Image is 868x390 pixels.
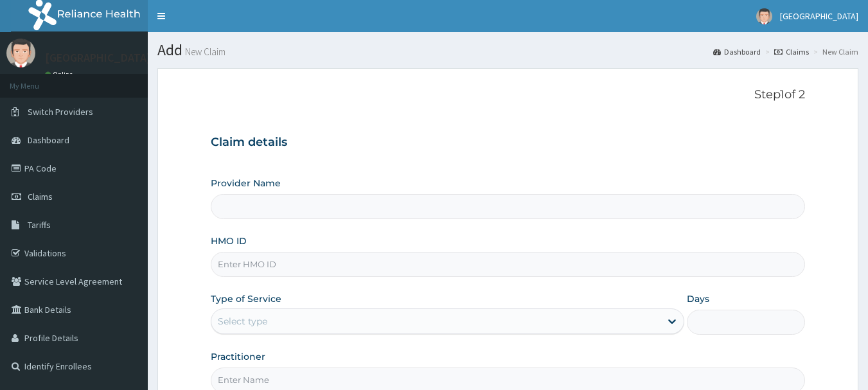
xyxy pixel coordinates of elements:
[28,106,93,118] span: Switch Providers
[28,191,53,202] span: Claims
[211,292,281,305] label: Type of Service
[211,136,806,150] h3: Claim details
[756,8,772,24] img: User Image
[211,177,281,190] label: Provider Name
[211,252,806,277] input: Enter HMO ID
[211,88,806,102] p: Step 1 of 2
[45,70,76,79] a: Online
[211,350,265,363] label: Practitioner
[774,46,809,57] a: Claims
[28,134,69,146] span: Dashboard
[28,219,51,231] span: Tariffs
[211,235,247,247] label: HMO ID
[810,46,858,57] li: New Claim
[713,46,761,57] a: Dashboard
[182,47,226,57] small: New Claim
[6,39,35,67] img: User Image
[157,42,858,58] h1: Add
[218,315,267,328] div: Select type
[780,10,858,22] span: [GEOGRAPHIC_DATA]
[687,292,709,305] label: Days
[45,52,151,64] p: [GEOGRAPHIC_DATA]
